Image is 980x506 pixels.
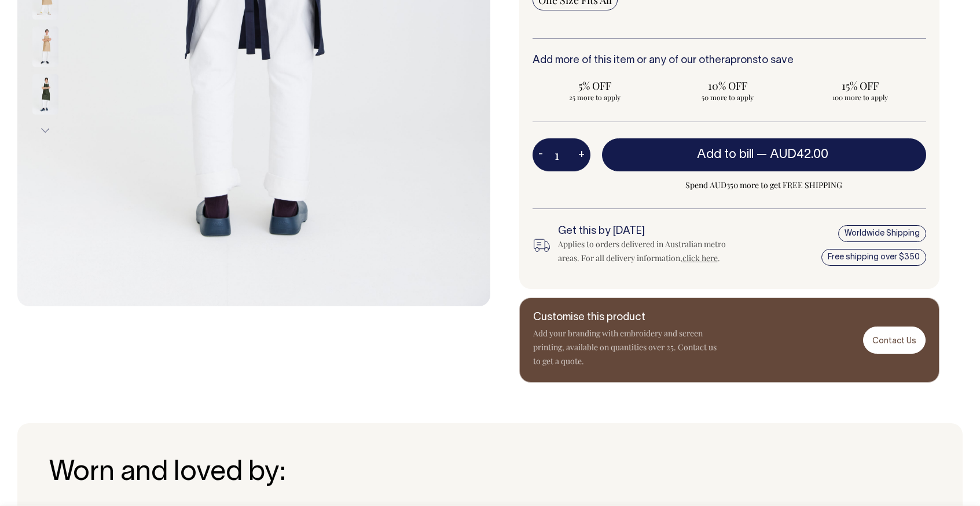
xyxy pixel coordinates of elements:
span: — [757,149,831,160]
a: click here [682,252,718,263]
button: + [572,144,590,167]
h3: Worn and loved by: [49,458,931,489]
button: Next [36,118,54,144]
img: olive [32,74,58,114]
h6: Add more of this item or any of our other to save [533,55,927,67]
input: 5% OFF 25 more to apply [533,75,658,105]
span: 100 more to apply [803,93,917,102]
a: aprons [725,56,758,65]
button: Add to bill —AUD42.00 [602,138,927,171]
span: 5% OFF [538,79,652,93]
span: Spend AUD350 more to get FREE SHIPPING [602,178,927,192]
div: Applies to orders delivered in Australian metro areas. For all delivery information, . [558,237,747,265]
h6: Get this by [DATE] [558,226,747,237]
span: 50 more to apply [670,93,784,102]
input: 15% OFF 100 more to apply [797,75,923,105]
span: 15% OFF [803,79,917,93]
span: 25 more to apply [538,93,652,102]
h6: Customise this product [533,312,718,324]
span: AUD42.00 [770,149,828,160]
input: 10% OFF 50 more to apply [665,75,790,105]
img: khaki [32,26,58,67]
a: Contact Us [863,327,926,354]
p: Add your branding with embroidery and screen printing, available on quantities over 25. Contact u... [533,327,718,368]
span: 10% OFF [670,79,784,93]
span: Add to bill [697,149,754,160]
button: - [533,144,549,167]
